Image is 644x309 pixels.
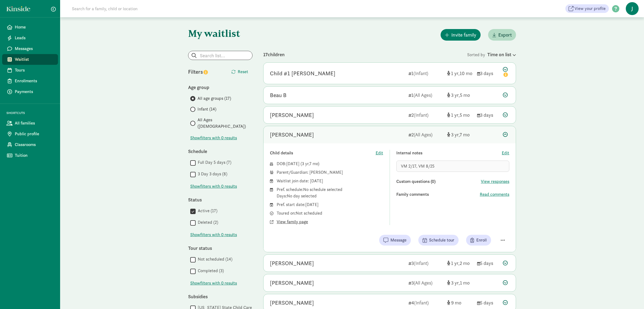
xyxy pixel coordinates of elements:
[460,92,470,98] span: 5
[270,259,314,268] div: David Mann
[270,130,314,139] div: Attalie Kubat
[227,66,253,77] button: Reset
[498,31,512,38] span: Export
[196,159,231,166] label: Full Day 5 days (7)
[197,117,253,130] span: All Ages ([DEMOGRAPHIC_DATA])
[263,51,467,58] div: 17 children
[451,92,460,98] span: 3
[2,33,58,43] a: Leads
[414,300,429,306] span: (Infant)
[502,150,509,156] button: Edit
[447,299,473,306] div: [object Object]
[390,237,407,243] span: Message
[277,186,383,199] div: Pref. schedule: No schedule selected Days: No day selected
[277,161,383,167] div: DOB: ( )
[565,4,609,13] a: View your profile
[418,235,459,246] button: Schedule tour
[488,29,516,41] button: Export
[69,3,219,14] input: Search for a family, child or location
[441,29,481,41] button: Invite family
[190,232,237,238] button: Showfilters with 0 results
[467,51,516,58] div: Sorted by
[451,112,460,118] span: 1
[188,51,252,60] input: Search list...
[2,22,58,33] a: Home
[476,237,487,243] span: Enroll
[401,163,434,169] span: VM 2/17, VM 8/25
[277,219,308,225] button: View family page
[270,111,314,119] div: Nesta Deyette
[408,111,443,119] div: 2
[15,78,54,84] span: Enrollments
[477,111,499,119] div: 3 days
[408,91,443,99] div: 1
[188,84,253,91] div: Age group
[15,35,54,41] span: Leads
[447,91,473,99] div: [object Object]
[270,279,314,287] div: Tia Quill
[408,131,443,138] div: 2
[188,148,253,155] div: Schedule
[188,28,253,39] h1: My waitlist
[2,86,58,97] a: Payments
[447,279,473,286] div: [object Object]
[396,178,481,185] div: Custom questions (0)
[460,112,470,118] span: 5
[376,150,383,156] button: Edit
[2,150,58,161] a: Tuition
[190,280,237,286] button: Showfilters with 0 results
[396,191,480,198] div: Family comments
[277,178,383,184] div: Waitlist join date: [DATE]
[197,106,216,112] span: Infant (14)
[190,135,237,141] button: Showfilters with 0 results
[460,70,472,76] span: 10
[408,299,443,306] div: 4
[408,260,443,267] div: 3
[2,65,58,76] a: Tours
[15,152,54,159] span: Tuition
[15,120,54,126] span: All families
[481,178,509,185] button: View responses
[447,111,473,119] div: [object Object]
[190,183,237,190] button: Showfilters with 0 results
[466,235,491,246] button: Enroll
[197,95,231,102] span: All age groups (17)
[190,232,237,238] span: Show filters with 0 results
[480,191,509,198] button: Read comments
[15,67,54,73] span: Tours
[429,237,454,243] span: Schedule tour
[447,131,473,138] div: [object Object]
[277,169,383,176] div: Parent/Guardian: [PERSON_NAME]
[196,256,232,262] label: Not scheduled (14)
[447,260,473,267] div: [object Object]
[277,201,383,208] div: Pref. start date: [DATE]
[15,56,54,63] span: Waitlist
[15,24,54,30] span: Home
[15,141,54,148] span: Classrooms
[15,88,54,95] span: Payments
[626,2,639,15] span: J
[447,70,473,77] div: [object Object]
[477,70,499,77] div: 3 days
[414,260,429,266] span: (Infant)
[196,208,217,214] label: Active (17)
[270,91,287,100] div: Beau B
[414,112,429,118] span: (Infant)
[460,280,470,286] span: 1
[396,150,502,156] div: Internal notes
[451,280,460,286] span: 3
[575,5,606,12] span: View your profile
[414,280,433,286] span: (All Ages)
[188,244,253,252] div: Tour status
[190,280,237,286] span: Show filters with 0 results
[270,299,314,307] div: Ellie Mann
[414,70,428,76] span: (Infant)
[408,279,443,286] div: 3
[617,283,644,309] iframe: Chat Widget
